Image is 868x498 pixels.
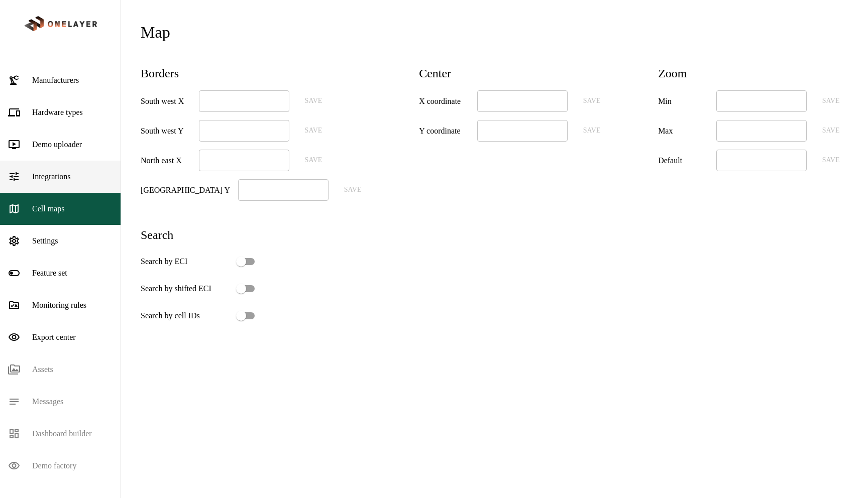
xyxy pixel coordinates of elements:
[419,125,469,137] p: Y coordinate
[141,256,187,268] p: Search by ECI
[141,283,211,295] p: Search by shifted ECI
[419,95,469,107] p: X coordinate
[658,125,708,137] p: Max
[419,64,608,82] p: Center
[141,64,369,82] p: Borders
[141,310,200,322] p: Search by cell IDs
[32,171,70,183] p: Integrations
[141,20,848,44] p: map
[658,95,708,107] p: Min
[32,460,76,472] p: Demo factory
[141,155,191,167] p: North east X
[32,363,53,376] p: Assets
[32,139,82,151] p: Demo uploader
[658,64,847,82] p: Zoom
[658,155,708,167] p: Default
[32,331,76,343] p: Export center
[32,396,63,408] p: Messages
[32,106,83,118] p: Hardware types
[141,95,191,107] p: South west X
[32,299,86,311] p: Monitoring rules
[141,226,261,244] p: Search
[32,267,67,279] p: Feature set
[32,203,64,215] p: Cell maps
[32,74,79,86] p: Manufacturers
[141,125,191,137] p: South west Y
[141,184,230,196] p: [GEOGRAPHIC_DATA] Y
[32,235,58,247] p: Settings
[32,428,92,440] p: Dashboard builder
